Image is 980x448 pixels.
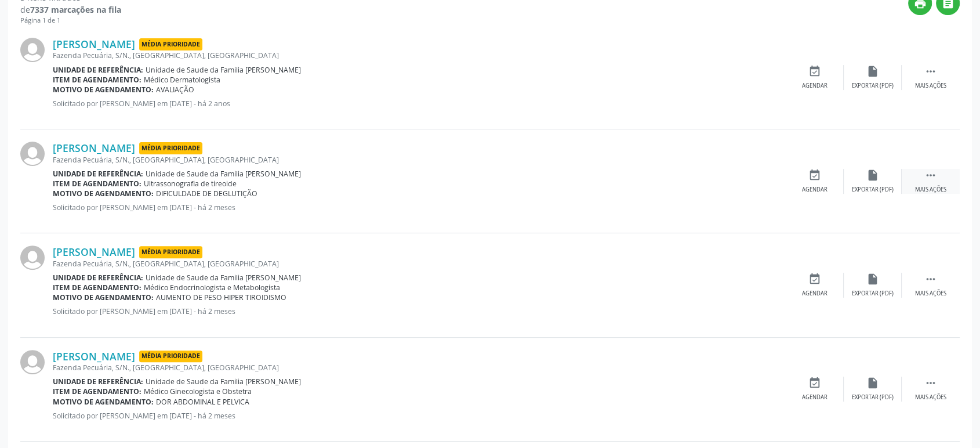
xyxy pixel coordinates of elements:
span: Médico Dermatologista [144,75,220,85]
a: [PERSON_NAME] [53,38,135,50]
span: Média Prioridade [139,142,202,154]
span: DIFICULDADE DE DEGLUTIÇÃO [156,189,257,198]
i: event_available [808,273,821,286]
span: Unidade de Saude da Familia [PERSON_NAME] [146,377,301,386]
a: [PERSON_NAME] [53,350,135,363]
div: Mais ações [915,290,946,298]
i:  [924,273,937,286]
span: Unidade de Saude da Familia [PERSON_NAME] [146,273,301,283]
div: Fazenda Pecuária, S/N., [GEOGRAPHIC_DATA], [GEOGRAPHIC_DATA] [53,50,786,60]
div: Mais ações [915,393,946,402]
b: Unidade de referência: [53,273,143,283]
div: Agendar [802,186,827,194]
div: Agendar [802,393,827,402]
i: event_available [808,65,821,78]
b: Motivo de agendamento: [53,397,154,407]
i: insert_drive_file [866,273,879,286]
div: Exportar (PDF) [852,393,894,402]
span: AVALIAÇÃO [156,85,194,95]
div: Fazenda Pecuária, S/N., [GEOGRAPHIC_DATA], [GEOGRAPHIC_DATA] [53,155,786,165]
img: img [20,350,45,374]
i:  [924,377,937,389]
i: insert_drive_file [866,169,879,182]
div: Agendar [802,82,827,90]
b: Unidade de referência: [53,377,143,386]
b: Item de agendamento: [53,283,141,292]
span: Unidade de Saude da Familia [PERSON_NAME] [146,65,301,75]
span: DOR ABDOMINAL E PELVICA [156,397,249,407]
p: Solicitado por [PERSON_NAME] em [DATE] - há 2 meses [53,306,786,316]
span: Médico Endocrinologista e Metabologista [144,283,280,292]
b: Unidade de referência: [53,169,143,179]
img: img [20,245,45,270]
i:  [924,65,937,78]
b: Unidade de referência: [53,65,143,75]
div: Página 1 de 1 [20,16,121,26]
span: Média Prioridade [139,246,202,258]
b: Item de agendamento: [53,386,141,396]
span: Média Prioridade [139,38,202,50]
div: Fazenda Pecuária, S/N., [GEOGRAPHIC_DATA], [GEOGRAPHIC_DATA] [53,363,786,373]
img: img [20,142,45,166]
p: Solicitado por [PERSON_NAME] em [DATE] - há 2 meses [53,203,786,212]
span: Médico Ginecologista e Obstetra [144,386,252,396]
b: Item de agendamento: [53,75,141,85]
span: AUMENTO DE PESO HIPER TIROIDISMO [156,292,286,302]
b: Motivo de agendamento: [53,85,154,95]
b: Motivo de agendamento: [53,292,154,302]
div: Mais ações [915,186,946,194]
span: Unidade de Saude da Familia [PERSON_NAME] [146,169,301,179]
div: Mais ações [915,82,946,90]
b: Item de agendamento: [53,179,141,189]
i: insert_drive_file [866,65,879,78]
i: insert_drive_file [866,377,879,389]
div: Agendar [802,290,827,298]
p: Solicitado por [PERSON_NAME] em [DATE] - há 2 anos [53,99,786,109]
div: Exportar (PDF) [852,186,894,194]
img: img [20,38,45,62]
div: Fazenda Pecuária, S/N., [GEOGRAPHIC_DATA], [GEOGRAPHIC_DATA] [53,259,786,269]
b: Motivo de agendamento: [53,189,154,198]
p: Solicitado por [PERSON_NAME] em [DATE] - há 2 meses [53,411,786,421]
a: [PERSON_NAME] [53,142,135,154]
i:  [924,169,937,182]
strong: 7337 marcações na fila [30,4,121,15]
i: event_available [808,169,821,182]
div: Exportar (PDF) [852,82,894,90]
div: Exportar (PDF) [852,290,894,298]
a: [PERSON_NAME] [53,245,135,258]
span: Média Prioridade [139,351,202,363]
div: de [20,3,121,16]
span: Ultrassonografia de tireoide [144,179,237,189]
i: event_available [808,377,821,389]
